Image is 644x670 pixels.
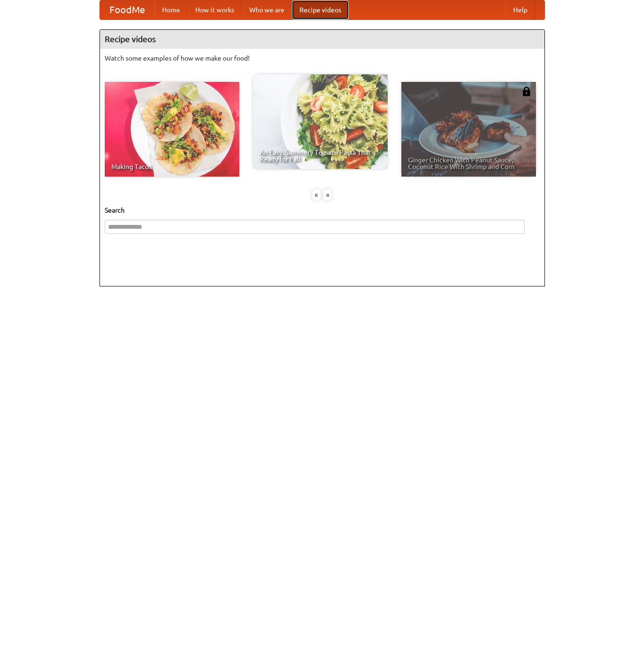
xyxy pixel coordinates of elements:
a: An Easy, Summery Tomato Pasta That's Ready for Fall [253,74,388,169]
a: Help [506,0,535,19]
a: Who we are [242,0,292,19]
div: » [323,189,332,201]
a: Home [154,0,188,19]
span: Making Tacos [111,163,233,170]
h5: Search [105,205,540,215]
span: An Easy, Summery Tomato Pasta That's Ready for Fall [260,149,381,162]
a: Making Tacos [105,82,239,177]
a: Recipe videos [292,0,349,19]
div: « [312,189,321,201]
p: Watch some examples of how we make our food! [105,54,540,63]
a: How it works [188,0,242,19]
h4: Recipe videos [100,30,544,49]
a: FoodMe [100,0,154,19]
img: 483408.png [522,87,531,96]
